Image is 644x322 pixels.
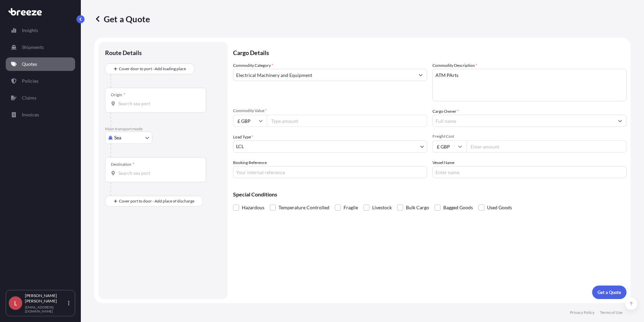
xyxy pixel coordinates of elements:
span: Hazardous [242,203,264,213]
button: Cover door to port - Add loading place [105,63,194,74]
label: Booking Reference [233,159,267,166]
p: Get a Quote [94,14,150,24]
button: LCL [233,140,427,153]
span: L [14,300,17,306]
p: Cargo Details [233,42,626,62]
p: [EMAIL_ADDRESS][DOMAIN_NAME] [25,305,67,313]
a: Insights [6,24,75,37]
span: Freight Cost [432,134,626,139]
div: Destination [111,162,134,167]
a: Policies [6,74,75,88]
a: Shipments [6,41,75,54]
input: Origin [118,100,198,107]
a: Quotes [6,57,75,71]
label: Commodity Category [233,62,273,69]
p: Main transport mode [105,126,221,132]
span: Used Goods [487,203,512,213]
span: Cover door to port - Add loading place [119,65,186,72]
span: Commodity Value [233,108,427,113]
input: Destination [118,170,198,177]
span: Load Type [233,134,253,140]
input: Enter amount [466,140,626,153]
span: Bulk Cargo [406,203,429,213]
button: Show suggestions [614,115,626,127]
input: Enter name [432,166,626,178]
span: Temperature Controlled [279,203,329,213]
p: Insights [22,27,38,34]
p: Route Details [105,49,142,57]
p: Invoices [22,111,39,118]
label: Vessel Name [432,159,454,166]
button: Show suggestions [415,69,427,81]
input: Type amount [267,115,427,127]
span: Bagged Goods [443,203,473,213]
p: Quotes [22,61,37,68]
button: Select transport [105,132,152,144]
p: Policies [22,78,38,84]
input: Select a commodity type [233,69,415,81]
input: Full name [433,115,614,127]
a: Claims [6,91,75,105]
span: LCL [236,143,244,150]
span: Livestock [372,203,392,213]
p: Shipments [22,44,44,51]
p: Claims [22,95,36,101]
input: Your internal reference [233,166,427,178]
span: Sea [114,134,121,141]
a: Terms of Use [600,310,622,315]
p: Special Conditions [233,192,626,197]
span: Cover port to door - Add place of discharge [119,198,194,205]
a: Invoices [6,108,75,122]
p: Get a Quote [598,289,621,296]
a: Privacy Policy [570,310,594,315]
label: Cargo Owner [432,108,459,115]
span: Fragile [344,203,358,213]
div: Origin [111,92,125,98]
label: Commodity Description [432,62,477,69]
button: Cover port to door - Add place of discharge [105,196,203,207]
button: Get a Quote [592,286,626,299]
p: [PERSON_NAME] [PERSON_NAME] [25,293,67,304]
